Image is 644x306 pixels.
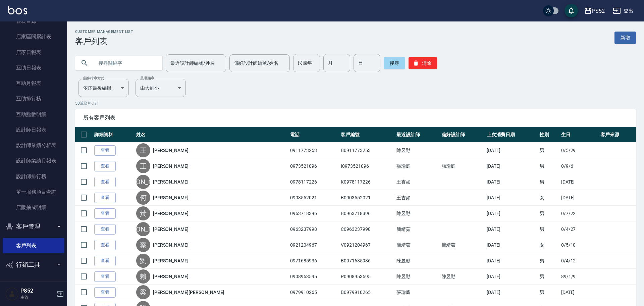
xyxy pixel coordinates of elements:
button: 行銷工具 [3,256,64,273]
a: [PERSON_NAME] [153,163,189,169]
td: B0971685936 [339,253,395,269]
td: [DATE] [485,143,538,158]
a: 設計師業績月報表 [3,153,64,168]
td: 簡靖茹 [440,237,485,253]
a: [PERSON_NAME] [153,178,189,185]
a: 查看 [94,193,116,203]
div: 何 [136,191,150,205]
td: 男 [538,285,559,300]
a: 設計師業績分析表 [3,138,64,153]
div: [PERSON_NAME] [136,222,150,236]
div: 黃 [136,206,150,220]
a: [PERSON_NAME] [153,194,189,201]
th: 客戶來源 [599,127,636,143]
div: 由大到小 [136,79,186,97]
a: 設計師日報表 [3,122,64,138]
a: 查看 [94,177,116,187]
td: 陳昱勳 [395,206,440,221]
a: 查看 [94,145,116,156]
td: 張瑜庭 [395,158,440,174]
a: 店家日報表 [3,45,64,60]
td: 男 [538,174,559,190]
div: 賴 [136,269,150,284]
a: 互助排行榜 [3,91,64,106]
td: 陳昱勳 [395,143,440,158]
td: 男 [538,158,559,174]
a: 客戶列表 [3,238,64,253]
td: [DATE] [485,158,538,174]
td: 0/9/6 [559,158,599,174]
td: 0/7/22 [559,206,599,221]
th: 偏好設計師 [440,127,485,143]
button: save [565,4,578,17]
a: 互助日報表 [3,60,64,75]
a: [PERSON_NAME][PERSON_NAME] [153,289,224,296]
td: 0971685936 [288,253,339,269]
td: [DATE] [559,174,599,190]
div: 王 [136,143,150,157]
td: 女 [538,190,559,206]
a: [PERSON_NAME] [153,226,189,233]
h2: Customer Management List [75,30,133,34]
td: 王杏如 [395,174,440,190]
button: 客戶管理 [3,218,64,235]
td: V0921204967 [339,237,395,253]
button: 登出 [610,5,636,17]
th: 性別 [538,127,559,143]
td: 0/5/29 [559,143,599,158]
th: 電話 [288,127,339,143]
td: 王杏如 [395,190,440,206]
div: 劉 [136,254,150,268]
a: [PERSON_NAME] [153,210,189,217]
td: 0908953595 [288,269,339,285]
a: [PERSON_NAME] [153,257,189,264]
p: 主管 [20,294,55,300]
td: 陳昱勳 [395,253,440,269]
td: 男 [538,269,559,285]
td: 男 [538,143,559,158]
td: 0979910265 [288,285,339,300]
button: 搜尋 [384,57,405,69]
th: 客戶編號 [339,127,395,143]
td: 0911773253 [288,143,339,158]
td: 0/4/27 [559,221,599,237]
td: [DATE] [485,285,538,300]
p: 50 筆資料, 1 / 1 [75,100,636,106]
td: 張瑜庭 [395,285,440,300]
button: PS52 [581,4,607,18]
div: [PERSON_NAME] [136,175,150,189]
a: 設計師排行榜 [3,169,64,184]
a: 新增 [614,32,636,44]
td: [DATE] [485,269,538,285]
td: [DATE] [485,206,538,221]
td: [DATE] [485,190,538,206]
td: [DATE] [485,237,538,253]
td: 男 [538,206,559,221]
a: 店家區間累計表 [3,29,64,44]
td: B0963718396 [339,206,395,221]
a: 報表目錄 [3,13,64,29]
a: 查看 [94,287,116,298]
td: I0973521096 [339,158,395,174]
a: 單一服務項目查詢 [3,184,64,200]
td: 女 [538,237,559,253]
span: 所有客戶列表 [83,114,628,121]
td: 陳昱勳 [395,269,440,285]
div: 依序最後編輯時間 [78,79,129,97]
td: P0908953595 [339,269,395,285]
td: 男 [538,253,559,269]
th: 生日 [559,127,599,143]
a: 查看 [94,240,116,250]
div: 梁 [136,285,150,299]
td: [DATE] [485,174,538,190]
a: 互助月報表 [3,75,64,91]
td: 簡靖茹 [395,237,440,253]
th: 最近設計師 [395,127,440,143]
a: 查看 [94,208,116,219]
a: [PERSON_NAME] [153,147,189,154]
td: 0/5/10 [559,237,599,253]
td: B0903552021 [339,190,395,206]
td: B0979910265 [339,285,395,300]
td: 男 [538,221,559,237]
label: 呈現順序 [140,76,154,81]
